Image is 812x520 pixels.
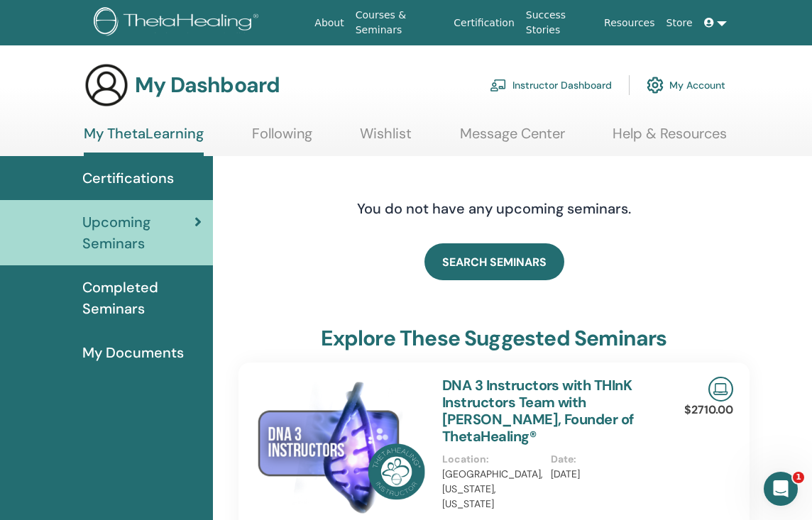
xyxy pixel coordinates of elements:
[647,73,664,97] img: cog.svg
[460,125,565,153] a: Message Center
[442,452,542,467] p: Location :
[321,326,666,351] h3: explore these suggested seminars
[448,10,520,36] a: Certification
[84,125,204,156] a: My ThetaLearning
[94,7,263,39] img: logo.png
[442,255,547,270] span: SEARCH SEMINARS
[490,79,507,92] img: chalkboard-teacher.svg
[82,342,184,363] span: My Documents
[613,125,727,153] a: Help & Resources
[551,452,651,467] p: Date :
[793,472,804,483] span: 1
[82,167,174,189] span: Certifications
[270,200,718,217] h4: You do not have any upcoming seminars.
[490,70,612,101] a: Instructor Dashboard
[360,125,412,153] a: Wishlist
[424,243,564,280] a: SEARCH SEMINARS
[661,10,698,36] a: Store
[135,72,280,98] h3: My Dashboard
[252,125,312,153] a: Following
[84,62,129,108] img: generic-user-icon.jpg
[309,10,349,36] a: About
[82,277,202,319] span: Completed Seminars
[708,377,733,402] img: Live Online Seminar
[520,2,598,43] a: Success Stories
[684,402,733,419] p: $2710.00
[442,467,542,511] p: [GEOGRAPHIC_DATA], [US_STATE], [US_STATE]
[598,10,661,36] a: Resources
[647,70,725,101] a: My Account
[551,467,651,482] p: [DATE]
[350,2,449,43] a: Courses & Seminars
[442,376,634,446] a: DNA 3 Instructors with THInK Instructors Team with [PERSON_NAME], Founder of ThetaHealing®
[82,211,194,254] span: Upcoming Seminars
[764,472,798,506] iframe: Intercom live chat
